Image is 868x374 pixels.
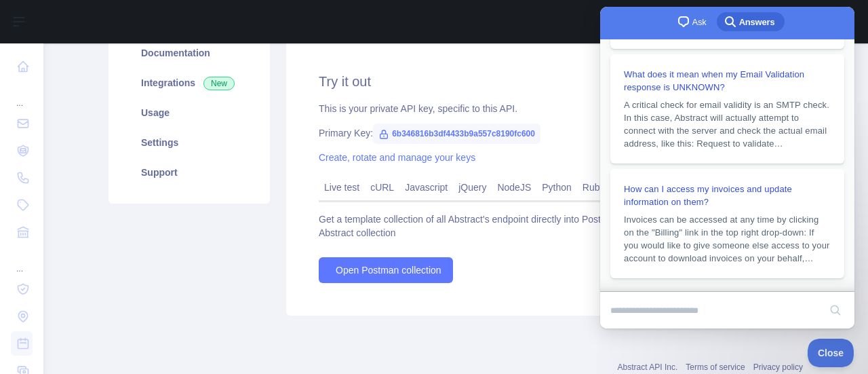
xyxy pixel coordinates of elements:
[319,212,770,240] div: Get a template collection of all Abstract's endpoint directly into Postman. Click the button belo...
[600,7,854,329] iframe: Help Scout Beacon - Live Chat, Contact Form, and Knowledge Base
[319,72,770,91] h2: Try it out
[753,362,803,372] a: Privacy policy
[319,152,475,163] a: Create, rotate and manage your keys
[618,362,678,372] a: Abstract API Inc.
[125,98,254,128] a: Usage
[373,124,540,144] span: 6b346816b3df4433b9a557c8190fc600
[319,102,770,115] div: This is your private API key, specific to this API.
[453,176,492,198] a: jQuery
[686,362,745,372] a: Terms of service
[365,176,399,198] a: cURL
[125,68,254,98] a: Integrations New
[492,176,536,198] a: NodeJS
[203,77,235,90] span: New
[319,126,770,140] div: Primary Key:
[125,128,254,157] a: Settings
[577,176,610,198] a: Ruby
[399,176,453,198] a: Javascript
[11,247,33,274] div: ...
[125,38,254,68] a: Documentation
[125,157,254,187] a: Support
[319,176,365,198] a: Live test
[808,339,854,367] iframe: Help Scout Beacon - Close
[536,176,577,198] a: Python
[336,263,441,277] span: Open Postman collection
[319,257,453,283] a: Open Postman collection
[11,81,33,109] div: ...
